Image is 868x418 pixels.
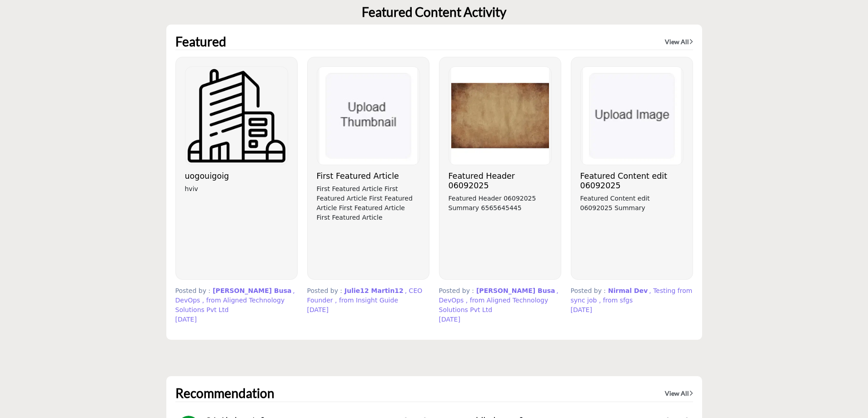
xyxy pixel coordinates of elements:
h2: Featured [175,34,226,50]
span: [DATE] [175,316,197,323]
p: Posted by : [175,286,298,315]
span: Nirmal [608,287,632,294]
span: [PERSON_NAME] [213,287,272,294]
span: busa [274,287,291,294]
img: Logo of AK Premium Supplier, click to view details [317,67,419,165]
h3: Featured Header 06092025 [449,171,552,191]
p: Posted by : [307,286,429,305]
span: busa [538,287,555,294]
span: [DATE] [439,316,460,323]
h2: Recommendation [175,386,274,401]
h3: uogouigoig [185,171,288,181]
img: Logo of Chintan Infratech, click to view details [449,67,551,165]
p: Featured Content edit 06092025 Summary [580,194,683,213]
p: hviv [185,184,288,194]
p: Posted by : [439,286,561,315]
a: View All [665,389,693,398]
span: , from sfgs [599,297,633,304]
span: , from Aligned Technology Solutions Pvt Ltd [439,297,549,313]
p: Posted by : [571,286,693,305]
span: [DATE] [307,306,329,313]
h3: Featured Content edit 06092025 [580,171,683,191]
img: Logo of Bhura Amin, click to view details [581,67,683,165]
span: Martin12 [371,287,404,294]
img: Logo of krushnpal, click to view details [185,67,288,165]
span: [DATE] [571,306,592,313]
span: [PERSON_NAME] [476,287,535,294]
p: First Featured Article First Featured Article First Featured Article First Featured Article First... [317,184,420,222]
span: Dev [634,287,648,294]
h3: First Featured Article [317,171,420,181]
span: Julie12 [344,287,369,294]
a: View All [665,37,693,46]
span: , from Aligned Technology Solutions Pvt Ltd [175,297,285,313]
span: , from Insight Guide [335,297,398,304]
p: Featured Header 06092025 Summary 6565645445 [449,194,552,213]
h2: Featured Content Activity [362,5,506,20]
